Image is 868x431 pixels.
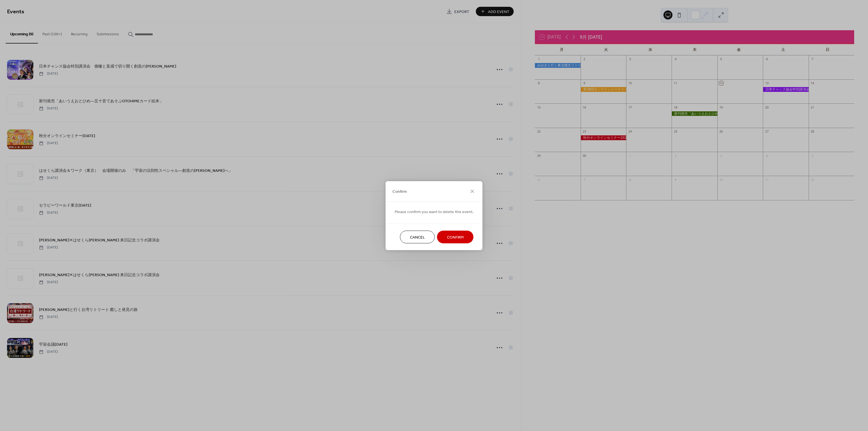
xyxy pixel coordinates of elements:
[400,231,435,243] button: Cancel
[437,231,474,243] button: Confirm
[392,189,407,195] span: Confirm
[410,234,425,240] span: Cancel
[395,209,474,215] span: Please confirm you want to delete this event.
[447,234,464,240] span: Confirm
